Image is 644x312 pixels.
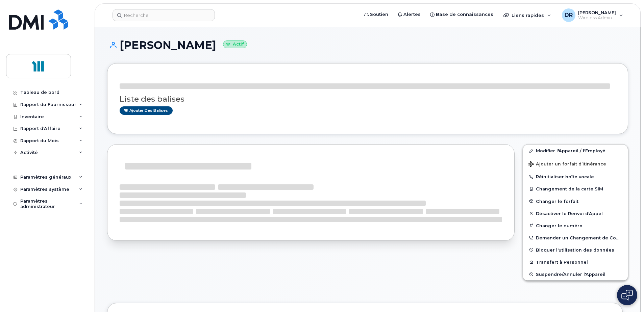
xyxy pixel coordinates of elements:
[523,244,628,256] button: Bloquer l'utilisation des données
[523,268,628,280] button: Suspendre/Annuler l'Appareil
[523,157,628,171] button: Ajouter un forfait d’itinérance
[523,195,628,207] button: Changer le forfait
[523,183,628,195] button: Changement de la carte SIM
[621,290,633,301] img: Open chat
[536,272,605,277] span: Suspendre/Annuler l'Appareil
[536,199,578,204] span: Changer le forfait
[523,232,628,244] button: Demander un Changement de Compte
[528,161,606,168] span: Ajouter un forfait d’itinérance
[523,207,628,219] button: Désactiver le Renvoi d'Appel
[523,145,628,157] a: Modifier l'Appareil / l'Employé
[223,41,247,48] small: Actif
[523,256,628,268] button: Transfert à Personnel
[523,171,628,183] button: Réinitialiser boîte vocale
[120,95,616,103] h3: Liste des balises
[120,106,173,115] a: Ajouter des balises
[536,211,603,216] span: Désactiver le Renvoi d'Appel
[523,219,628,232] button: Changer le numéro
[107,39,628,51] h1: [PERSON_NAME]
